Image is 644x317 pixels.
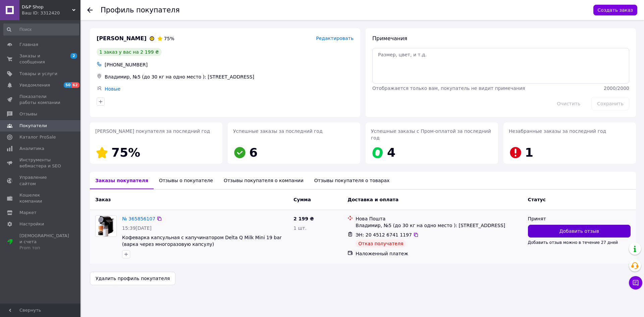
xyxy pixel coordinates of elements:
span: Аналитика [19,146,44,152]
span: 1 шт. [293,225,307,231]
span: 15:39[DATE] [122,225,152,231]
span: Успешные заказы с Пром-оплатой за последний год [371,128,491,141]
span: 1 [525,146,533,159]
span: Товары и услуги [19,71,57,77]
span: Настройки [19,221,44,227]
span: Незабранные заказы за последний год [509,128,606,134]
span: 2 199 ₴ [293,216,314,221]
button: Создать заказ [593,5,637,15]
span: Добавить отзыв можно в течение 27 дней [528,240,618,245]
span: Главная [19,42,38,48]
span: Сумма [293,197,311,202]
span: Редактировать [316,36,354,41]
img: Фото товару [98,216,114,236]
a: № 365856107 [122,216,155,221]
div: Нова Пошта [356,215,522,222]
span: 50 [64,82,71,88]
span: Заказ [95,197,111,202]
div: Prom топ [19,245,69,251]
span: [DEMOGRAPHIC_DATA] и счета [19,233,69,251]
span: Доставка и оплата [347,197,398,202]
div: Отзывы покупателя о товарах [309,172,395,189]
a: Кофеварка капсульная с капучинатором Delta Q Milk Mini 19 bar (варка через многоразовую капсулу) [122,235,282,247]
span: Отзывы [19,111,37,117]
span: Успешные заказы за последний год [233,128,323,134]
h1: Профиль покупателя [101,6,180,14]
div: 1 заказ у вас на 2 199 ₴ [97,48,162,56]
div: Принят [528,215,631,222]
span: [PERSON_NAME] [97,35,147,43]
span: 6 [249,146,258,159]
div: [PHONE_NUMBER] [103,60,355,69]
div: Наложенный платеж [356,250,522,257]
span: D&P Shop [22,4,72,10]
span: Примечания [372,35,407,42]
a: Фото товару [95,215,117,237]
a: Новые [105,86,120,92]
span: 2 [70,53,77,59]
input: Поиск [3,23,79,36]
div: Отзывы покупателя о компании [218,172,309,189]
span: Маркет [19,210,37,216]
span: Уведомления [19,82,50,88]
span: Отображается только вам, покупатель не видит примечания [372,86,525,91]
div: Вернуться назад [87,7,93,13]
span: 62 [71,82,79,88]
div: Владимир, №5 (до 30 кг на одно место ): [STREET_ADDRESS] [356,222,522,229]
div: Заказы покупателя [90,172,154,189]
span: 75% [164,36,174,41]
button: Удалить профиль покупателя [90,272,175,285]
button: Добавить отзыв [528,225,631,237]
span: 75% [111,146,140,159]
span: Заказы и сообщения [19,53,62,65]
span: Статус [528,197,546,202]
span: Показатели работы компании [19,94,62,106]
span: 2000 / 2000 [604,86,629,91]
span: Добавить отзыв [559,228,599,234]
div: Владимир, №5 (до 30 кг на одно место ): [STREET_ADDRESS] [103,72,355,82]
div: Отзывы о покупателе [154,172,218,189]
span: Покупатели [19,123,47,129]
span: Каталог ProSale [19,134,56,140]
span: ЭН: 20 4512 6741 1197 [356,232,412,237]
span: Управление сайтом [19,174,62,187]
span: 4 [387,146,395,159]
span: Инструменты вебмастера и SEO [19,157,62,169]
div: Ваш ID: 3312420 [22,10,80,16]
span: Кошелек компании [19,192,62,204]
span: [PERSON_NAME] покупателя за последний год [95,128,210,134]
div: Отказ получателя [356,240,406,248]
button: Чат с покупателем [629,276,642,289]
